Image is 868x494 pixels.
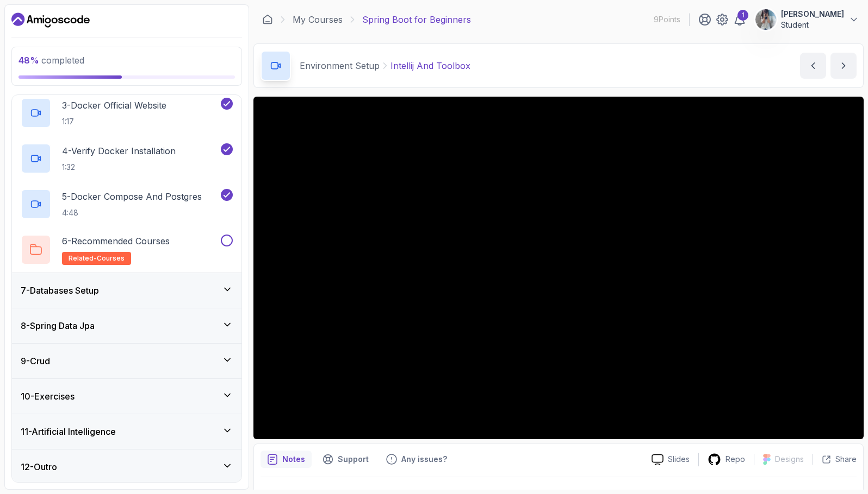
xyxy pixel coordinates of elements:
button: Share [813,454,857,465]
button: 9-Crud [12,344,241,378]
h3: 7 - Databases Setup [21,284,99,297]
p: 3 - Docker Official Website [62,99,166,112]
div: 1 [737,10,748,21]
button: 10-Exercises [12,379,241,414]
button: 12-Outro [12,449,241,484]
button: 3-Docker Official Website1:17 [21,98,233,128]
p: Any issues? [401,454,447,465]
p: 4 - Verify Docker Installation [62,144,176,157]
h3: 10 - Exercises [21,390,75,403]
button: 5-Docker Compose And Postgres4:48 [21,189,233,219]
p: [PERSON_NAME] [781,9,844,20]
a: Dashboard [262,14,273,25]
p: Spring Boot for Beginners [362,13,471,26]
img: user profile image [755,9,776,30]
iframe: 1 - IntelliJ and Toolbox [253,97,864,439]
p: Designs [775,454,804,465]
p: 5 - Docker Compose And Postgres [62,190,202,203]
h3: 12 - Outro [21,460,57,473]
button: 11-Artificial Intelligence [12,414,241,449]
button: 7-Databases Setup [12,273,241,308]
button: Feedback button [380,451,454,468]
p: Repo [726,454,745,465]
p: Student [781,20,844,30]
p: Slides [668,454,690,465]
a: Slides [643,454,698,465]
span: 48 % [18,55,39,66]
p: 4:48 [62,207,202,218]
p: 9 Points [654,14,680,25]
button: 6-Recommended Coursesrelated-courses [21,235,233,265]
p: Intellij And Toolbox [390,59,470,72]
a: Dashboard [11,11,90,29]
button: user profile image[PERSON_NAME]Student [755,9,859,30]
button: previous content [800,53,826,79]
p: 1:17 [62,116,166,127]
button: 8-Spring Data Jpa [12,308,241,343]
a: My Courses [293,13,343,26]
h3: 8 - Spring Data Jpa [21,319,95,332]
p: Support [338,454,369,465]
button: 4-Verify Docker Installation1:32 [21,143,233,174]
p: 1:32 [62,162,176,173]
a: 1 [733,13,746,26]
p: 6 - Recommended Courses [62,235,170,248]
p: Share [835,454,857,465]
p: Environment Setup [300,59,380,72]
button: Support button [316,451,375,468]
h3: 9 - Crud [21,354,50,368]
button: notes button [261,451,312,468]
button: next content [830,53,857,79]
h3: 11 - Artificial Intelligence [21,425,116,438]
p: Notes [282,454,305,465]
span: related-courses [69,254,125,263]
span: completed [18,55,84,66]
a: Repo [699,453,754,466]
